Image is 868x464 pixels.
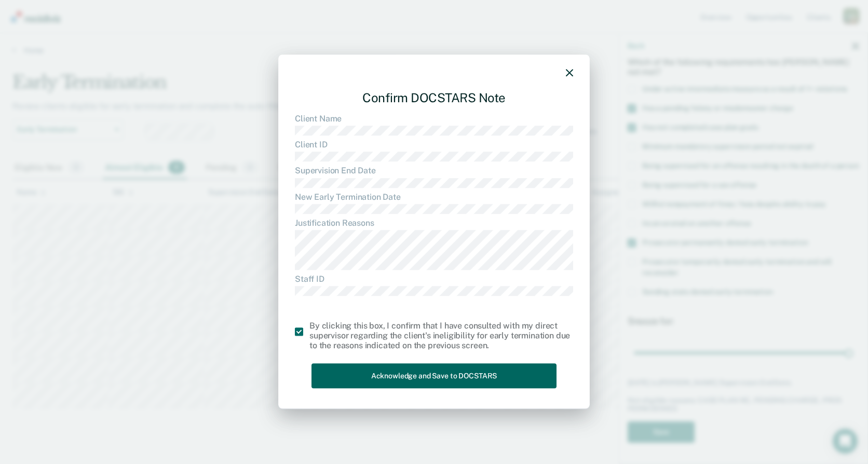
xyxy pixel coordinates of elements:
dt: New Early Termination Date [295,192,573,202]
div: Confirm DOCSTARS Note [295,82,573,114]
div: By clicking this box, I confirm that I have consulted with my direct supervisor regarding the cli... [309,321,573,351]
dt: Justification Reasons [295,218,573,228]
dt: Client ID [295,140,573,149]
dt: Supervision End Date [295,166,573,176]
dt: Staff ID [295,274,573,284]
button: Acknowledge and Save to DOCSTARS [311,363,557,389]
dt: Client Name [295,114,573,124]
